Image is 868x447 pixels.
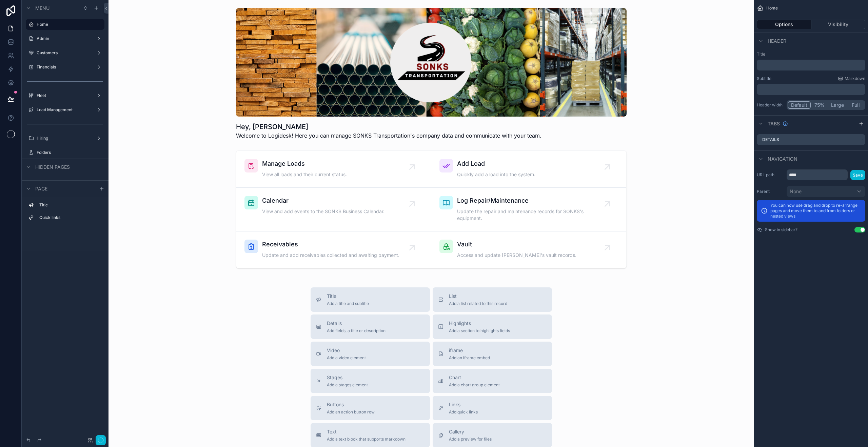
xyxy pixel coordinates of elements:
[811,20,866,29] button: Visibility
[449,328,510,333] span: Add a section to highlights fields
[433,396,552,420] button: LinksAdd quick links
[327,355,366,361] span: Add a video element
[768,120,780,127] span: Tabs
[327,409,375,415] span: Add an action button row
[37,64,94,70] label: Financials
[35,185,47,192] span: Page
[757,84,865,95] div: scrollable content
[327,374,368,381] span: Stages
[37,136,94,141] label: Hiring
[22,197,108,230] div: scrollable content
[790,188,802,195] span: None
[757,172,784,178] label: URL path
[449,293,507,300] span: List
[845,76,865,81] span: Markdown
[37,150,103,155] label: Folders
[327,428,406,435] span: Text
[788,101,811,109] button: Default
[311,342,430,366] button: VideoAdd a video element
[449,301,507,306] span: Add a list related to this record
[757,189,784,194] label: Parent
[449,382,500,388] span: Add a chart group element
[762,137,779,142] label: Details
[35,164,70,170] span: Hidden pages
[327,320,386,327] span: Details
[787,186,865,197] button: None
[757,60,865,70] div: scrollable content
[327,401,375,408] span: Buttons
[433,342,552,366] button: iframeAdd an iframe embed
[37,93,94,98] label: Fleet
[327,347,366,354] span: Video
[838,76,865,81] a: Markdown
[327,328,386,333] span: Add fields, a title or description
[311,287,430,312] button: TitleAdd a title and subtitle
[433,287,552,312] button: ListAdd a list related to this record
[847,101,864,109] button: Full
[449,409,478,415] span: Add quick links
[765,227,797,232] label: Show in sidebar?
[811,101,828,109] button: 75%
[327,301,369,306] span: Add a title and subtitle
[37,36,94,41] label: Admin
[311,396,430,420] button: ButtonsAdd an action button row
[766,5,778,11] span: Home
[757,52,865,57] label: Title
[770,203,861,219] p: You can now use drag and drop to re-arrange pages and move them to and from folders or nested views
[449,401,478,408] span: Links
[828,101,847,109] button: Large
[39,202,102,208] label: Title
[449,320,510,327] span: Highlights
[311,314,430,339] button: DetailsAdd fields, a title or description
[327,293,369,300] span: Title
[768,156,797,162] span: Navigation
[327,436,406,442] span: Add a text block that supports markdown
[311,369,430,393] button: StagesAdd a stages element
[37,107,94,113] label: Load Management
[37,50,94,56] label: Customers
[757,20,811,29] button: Options
[449,374,500,381] span: Chart
[449,436,492,442] span: Add a preview for files
[37,22,100,27] label: Home
[433,369,552,393] button: ChartAdd a chart group element
[327,382,368,388] span: Add a stages element
[449,347,490,354] span: iframe
[433,314,552,339] button: HighlightsAdd a section to highlights fields
[39,215,102,220] label: Quick links
[35,5,50,12] span: Menu
[449,355,490,361] span: Add an iframe embed
[768,38,786,44] span: Header
[850,170,865,180] button: Save
[449,428,492,435] span: Gallery
[757,76,771,81] label: Subtitle
[757,102,784,108] label: Header width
